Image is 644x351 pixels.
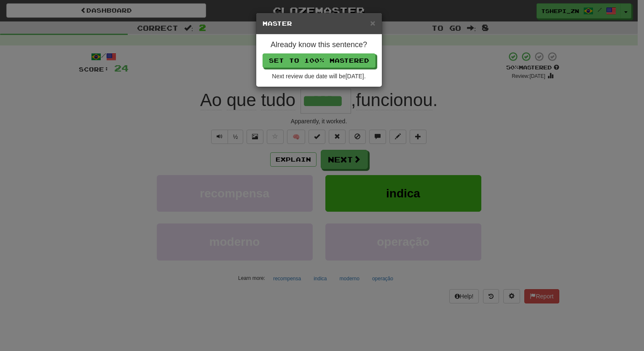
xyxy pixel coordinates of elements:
[263,53,376,68] button: Set to 100% Mastered
[263,72,376,80] div: Next review due date will be [DATE] .
[370,19,375,27] button: Close
[263,41,376,49] h4: Already know this sentence?
[370,18,375,28] span: ×
[263,19,376,28] h5: Master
